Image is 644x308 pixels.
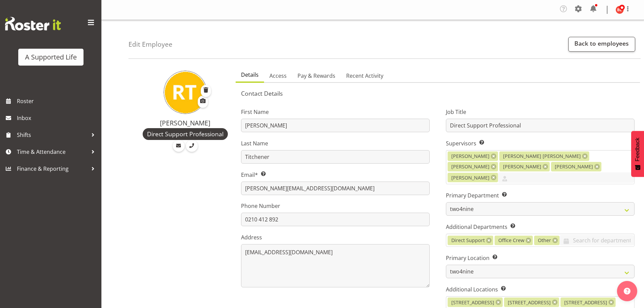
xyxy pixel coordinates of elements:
div: A Supported Life [25,52,77,62]
span: Details [241,71,259,79]
input: First Name [241,119,430,132]
span: Direct Support [451,237,485,244]
span: Inbox [17,113,98,123]
input: Last Name [241,150,430,164]
span: Recent Activity [346,72,383,80]
button: Feedback - Show survey [631,131,644,177]
span: [PERSON_NAME] [555,163,593,170]
span: [STREET_ADDRESS] [451,299,494,306]
label: Email* [241,171,430,179]
span: Shifts [17,130,88,140]
span: Pay & Rewards [297,72,335,80]
span: Finance & Reporting [17,164,88,174]
label: Primary Department [446,191,635,199]
span: [PERSON_NAME] [451,174,490,182]
img: help-xxl-2.png [624,288,630,294]
label: First Name [241,108,430,116]
label: Phone Number [241,202,430,210]
input: Search for departments [559,235,634,245]
img: bruno-eagleton9611.jpg [616,6,624,14]
input: Job Title [446,119,635,132]
span: Direct Support Professional [147,129,223,138]
span: [STREET_ADDRESS] [508,299,551,306]
h4: Edit Employee [128,41,172,48]
span: Access [269,72,287,80]
span: Office Crew [498,237,524,244]
label: Address [241,233,430,241]
label: Additional Locations [446,285,635,293]
span: [STREET_ADDRESS] [564,299,607,306]
input: Phone Number [241,213,430,226]
a: Back to employees [568,37,635,52]
label: Additional Departments [446,223,635,231]
label: Job Title [446,108,635,116]
label: Last Name [241,139,430,147]
h5: Contact Details [241,90,635,97]
span: [PERSON_NAME] [451,152,490,160]
a: Call Employee [186,140,198,152]
label: Supervisors [446,139,635,147]
span: [PERSON_NAME] [PERSON_NAME] [503,152,581,160]
span: Roster [17,96,98,106]
img: rachel-titchener11458.jpg [164,71,207,114]
img: Rosterit website logo [5,17,61,30]
a: Email Employee [173,140,185,152]
span: Feedback [635,138,641,161]
span: Time & Attendance [17,147,88,157]
label: Primary Location [446,254,635,262]
span: [PERSON_NAME] [503,163,541,170]
span: Other [538,237,551,244]
h4: [PERSON_NAME] [143,119,228,127]
input: Email Address [241,182,430,195]
span: [PERSON_NAME] [451,163,490,170]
